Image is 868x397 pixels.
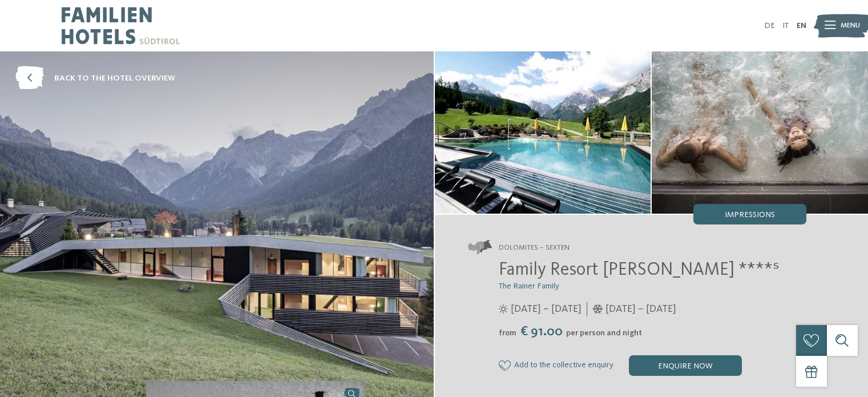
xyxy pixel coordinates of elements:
span: The Rainer Family [499,282,559,290]
span: Menu [841,21,860,31]
span: Impressions [725,211,775,219]
a: DE [764,22,775,30]
span: back to the hotel overview [54,73,175,84]
i: Opening times in summer [499,304,508,314]
span: Add to the collective enquiry [514,361,613,370]
span: Dolomites – Sexten [499,243,570,253]
a: back to the hotel overview [15,67,175,90]
span: [DATE] – [DATE] [605,302,676,316]
i: Opening times in winter [592,304,603,314]
a: IT [782,22,789,30]
span: € 91.00 [518,325,565,339]
span: from [499,329,516,337]
img: Our family hotel in Sexten, your holiday home in the Dolomiten [435,51,651,214]
span: Family Resort [PERSON_NAME] ****ˢ [499,261,780,279]
img: Our family hotel in Sexten, your holiday home in the Dolomiten [652,51,868,214]
div: enquire now [629,355,742,376]
span: [DATE] – [DATE] [511,302,582,316]
a: EN [797,22,806,30]
span: per person and night [566,329,642,337]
